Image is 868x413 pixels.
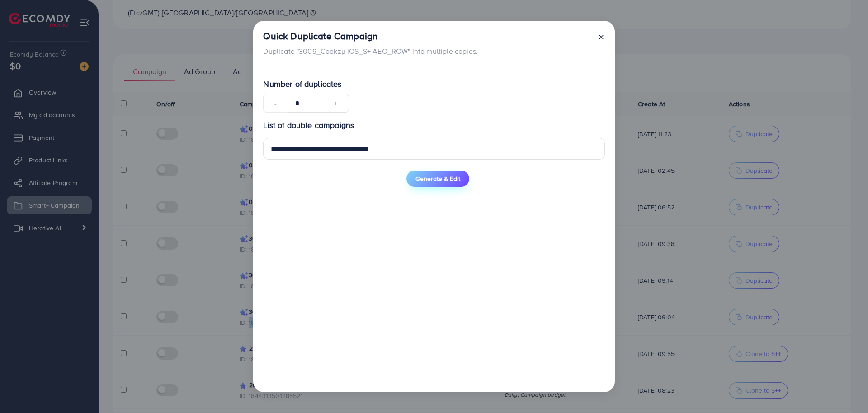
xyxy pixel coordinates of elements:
button: Generate & Edit [406,171,469,187]
p: List of double campaigns [263,120,604,131]
h4: Quick Duplicate Campaign [263,31,478,42]
iframe: Chat [830,372,861,406]
button: - [263,94,288,113]
span: Number of duplicates [263,78,341,90]
span: Generate & Edit [415,174,460,183]
button: + [323,94,349,113]
p: Duplicate "3009_Cookzy iOS_S+ AEO_ROW" into multiple copies. [263,46,478,57]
